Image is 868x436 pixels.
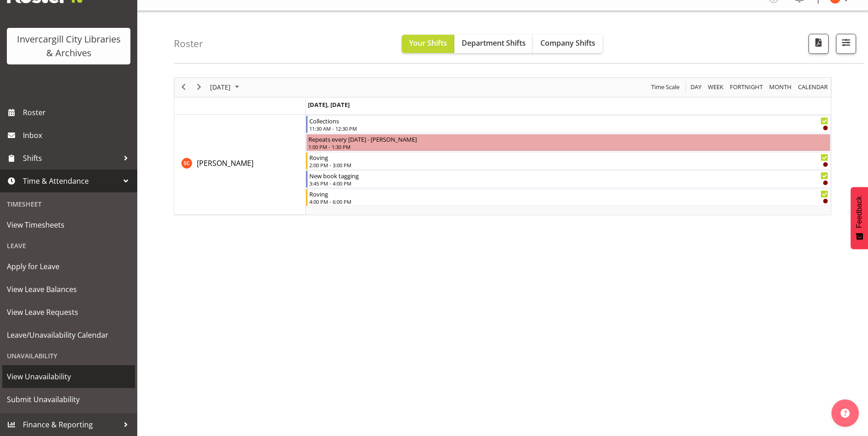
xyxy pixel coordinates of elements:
[2,388,135,411] a: Submit Unavailability
[706,81,725,93] button: Timeline Week
[23,128,133,142] span: Inbox
[306,189,830,206] div: Serena Casey"s event - Roving Begin From Wednesday, October 1, 2025 at 4:00:00 PM GMT+13:00 Ends ...
[650,81,680,93] span: Time Scale
[2,195,135,213] div: Timesheet
[191,78,207,97] div: next period
[851,187,868,249] button: Feedback - Show survey
[174,77,831,215] div: Timeline Day of October 1, 2025
[309,125,828,132] div: 11:30 AM - 12:30 PM
[174,115,306,215] td: Serena Casey resource
[7,218,130,232] span: View Timesheets
[797,81,830,93] button: Month
[533,35,603,53] button: Company Shifts
[306,152,830,170] div: Serena Casey"s event - Roving Begin From Wednesday, October 1, 2025 at 2:00:00 PM GMT+13:00 Ends ...
[308,143,828,150] div: 1:00 PM - 1:30 PM
[178,81,190,93] button: Previous
[309,171,828,180] div: New book tagging
[2,301,135,324] a: View Leave Requests
[2,324,135,346] a: Leave/Unavailability Calendar
[176,78,191,97] div: previous period
[540,38,595,48] span: Company Shifts
[306,170,830,188] div: Serena Casey"s event - New book tagging Begin From Wednesday, October 1, 2025 at 3:45:00 PM GMT+1...
[7,328,130,342] span: Leave/Unavailability Calendar
[16,32,121,60] div: Invercargill City Libraries & Archives
[2,365,135,388] a: View Unavailability
[209,81,232,93] span: [DATE]
[690,81,702,93] span: Day
[7,370,130,383] span: View Unavailability
[707,81,724,93] span: Week
[729,81,764,93] span: Fortnight
[728,81,765,93] button: Fortnight
[308,101,350,109] span: [DATE], [DATE]
[7,260,130,273] span: Apply for Leave
[797,81,829,93] span: calendar
[23,174,119,188] span: Time & Attendance
[841,409,850,418] img: help-xxl-2.png
[402,35,454,53] button: Your Shifts
[768,81,793,93] button: Timeline Month
[197,158,253,168] span: [PERSON_NAME]
[309,161,828,169] div: 2:00 PM - 3:00 PM
[836,34,856,54] button: Filter Shifts
[2,346,135,365] div: Unavailability
[2,213,135,236] a: View Timesheets
[193,81,205,93] button: Next
[2,278,135,301] a: View Leave Balances
[309,198,828,205] div: 4:00 PM - 6:00 PM
[174,38,203,49] h4: Roster
[23,418,119,431] span: Finance & Reporting
[197,158,253,169] a: [PERSON_NAME]
[2,255,135,278] a: Apply for Leave
[7,282,130,296] span: View Leave Balances
[2,236,135,255] div: Leave
[462,38,526,48] span: Department Shifts
[23,151,119,165] span: Shifts
[309,189,828,198] div: Roving
[308,134,828,144] div: Repeats every [DATE] - [PERSON_NAME]
[309,180,828,187] div: 3:45 PM - 4:00 PM
[809,34,829,54] button: Download a PDF of the roster for the current day
[689,81,703,93] button: Timeline Day
[650,81,681,93] button: Time Scale
[207,78,245,97] div: October 1, 2025
[7,393,130,406] span: Submit Unavailability
[23,106,133,119] span: Roster
[768,81,793,93] span: Month
[855,196,863,228] span: Feedback
[7,305,130,319] span: View Leave Requests
[309,153,828,162] div: Roving
[409,38,447,48] span: Your Shifts
[209,81,243,93] button: September 2025
[306,134,830,151] div: Serena Casey"s event - Repeats every wednesday - Serena Casey Begin From Wednesday, October 1, 20...
[306,116,830,133] div: Serena Casey"s event - Collections Begin From Wednesday, October 1, 2025 at 11:30:00 AM GMT+13:00...
[309,116,828,125] div: Collections
[454,35,533,53] button: Department Shifts
[306,115,831,215] table: Timeline Day of October 1, 2025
